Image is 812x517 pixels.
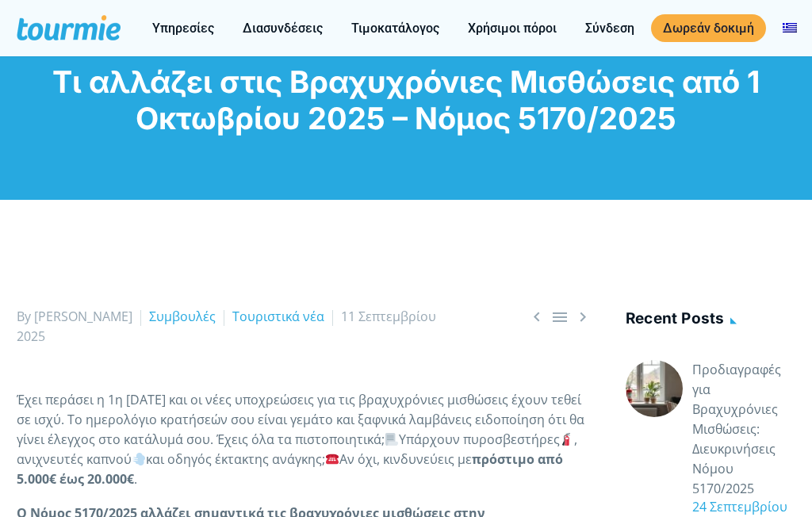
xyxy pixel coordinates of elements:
[17,63,795,136] h1: Τι αλλάζει στις Βραχυχρόνιες Μισθώσεις από 1 Οκτωβρίου 2025 – Νόμος 5170/2025
[231,18,335,38] a: Διασυνδέσεις
[149,308,216,325] a: Συμβουλές
[550,307,569,327] a: 
[573,307,592,327] a: 
[140,18,226,38] a: Υπηρεσίες
[17,308,132,325] span: By [PERSON_NAME]
[626,307,795,333] h4: Recent posts
[573,307,592,327] span: Next post
[692,360,795,499] a: Προδιαγραφές για Βραχυχρόνιες Μισθώσεις: Διευκρινήσεις Νόμου 5170/2025
[771,18,809,38] a: Αλλαγή σε
[339,18,451,38] a: Τιμοκατάλογος
[527,307,546,327] a: 
[456,18,569,38] a: Χρήσιμοι πόροι
[232,308,324,325] a: Τουριστικά νέα
[573,18,646,38] a: Σύνδεση
[527,307,546,327] span: Previous post
[651,14,766,42] a: Δωρεάν δοκιμή
[17,390,592,489] p: Έχει περάσει η 1η [DATE] και οι νέες υποχρεώσεις για τις βραχυχρόνιες μισθώσεις έχουν τεθεί σε ισ...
